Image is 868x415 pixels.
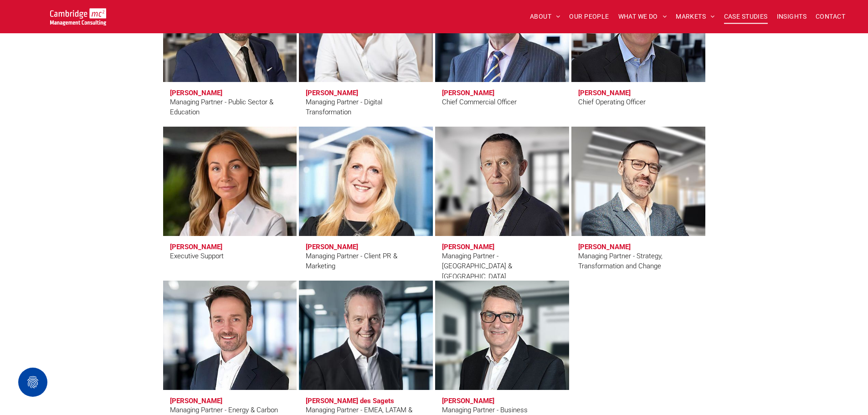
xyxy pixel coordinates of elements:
[306,251,426,272] div: Managing Partner - Client PR & Marketing
[442,97,517,108] div: Chief Commercial Officer
[442,89,494,97] h3: [PERSON_NAME]
[170,97,290,118] div: Managing Partner - Public Sector & Education
[442,243,494,251] h3: [PERSON_NAME]
[614,10,672,24] a: WHAT WE DO
[724,10,768,24] span: CASE STUDIES
[719,10,772,24] a: CASE STUDIES
[50,8,106,26] img: Go to Homepage
[306,243,358,251] h3: [PERSON_NAME]
[50,10,106,19] a: Your Business Transformed | Cambridge Management Consulting
[435,281,569,390] a: Jeff Owen | Managing Partner - Business Transformation
[170,89,222,97] h3: [PERSON_NAME]
[578,251,699,272] div: Managing Partner - Strategy, Transformation and Change
[163,281,297,390] a: Pete Nisbet | Managing Partner - Energy & Carbon
[306,97,426,118] div: Managing Partner - Digital Transformation
[170,397,222,405] h3: [PERSON_NAME]
[671,10,719,24] a: MARKETS
[299,281,433,390] a: Charles Orsel Des Sagets | Managing Partner - EMEA
[170,243,222,251] h3: [PERSON_NAME]
[525,10,565,24] a: ABOUT
[578,243,631,251] h3: [PERSON_NAME]
[442,251,562,282] div: Managing Partner - [GEOGRAPHIC_DATA] & [GEOGRAPHIC_DATA]
[163,127,297,236] a: Kate Hancock | Executive Support | Cambridge Management Consulting
[571,127,705,236] a: Mauro Mortali | Managing Partner - Strategy | Cambridge Management Consulting
[565,10,613,24] a: OUR PEOPLE
[435,127,569,236] a: Jason Jennings | Managing Partner - UK & Ireland
[578,89,631,97] h3: [PERSON_NAME]
[170,251,224,261] div: Executive Support
[299,127,433,236] a: Faye Holland | Managing Partner - Client PR & Marketing
[772,10,811,24] a: INSIGHTS
[306,397,394,405] h3: [PERSON_NAME] des Sagets
[442,397,494,405] h3: [PERSON_NAME]
[811,10,850,24] a: CONTACT
[306,89,358,97] h3: [PERSON_NAME]
[578,97,646,108] div: Chief Operating Officer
